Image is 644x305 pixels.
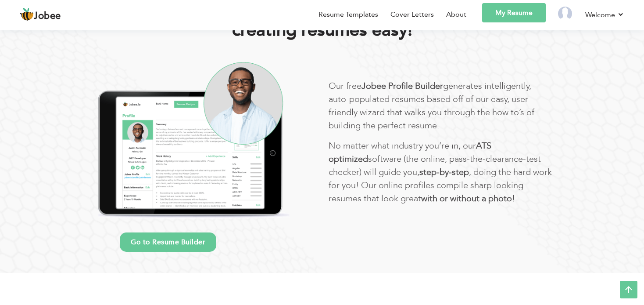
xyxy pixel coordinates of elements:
[558,7,572,21] img: Profile Img
[120,232,216,252] a: Go to Resume Builder
[34,11,61,21] span: Jobee
[446,9,466,20] a: About
[585,9,624,20] a: Welcome
[329,139,552,205] p: No matter what industry you’re in, our software (the online, pass-the-clearance-test checker) wil...
[482,3,546,22] a: My Resume
[419,166,469,178] b: step-by-step
[20,7,34,22] img: jobee.io
[329,80,552,132] p: Our free generates intelligently, auto-populated resumes based off of our easy, user friendly wiz...
[361,80,443,92] b: Jobee Proﬁle Builder
[20,7,61,22] a: Jobee
[390,9,434,20] a: Cover Letters
[421,192,515,204] b: with or without a photo!
[318,9,378,20] a: Resume Templates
